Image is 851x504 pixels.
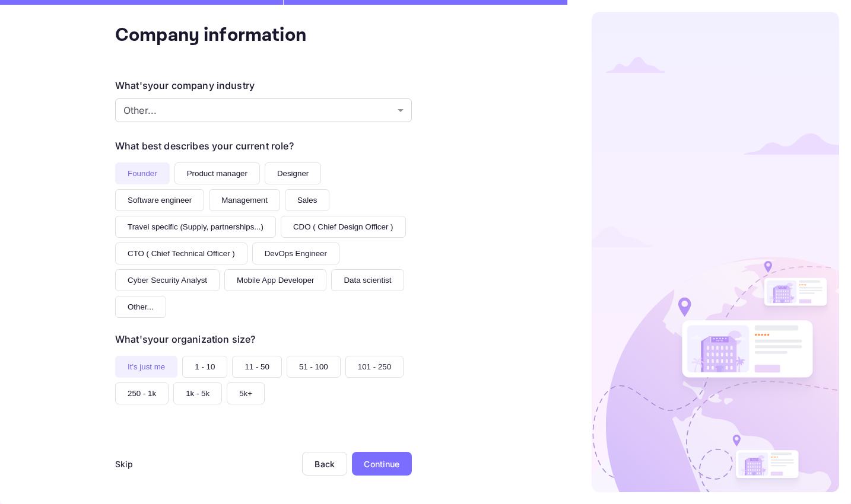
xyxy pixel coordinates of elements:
[115,139,294,153] div: What best describes your current role?
[281,216,406,238] button: CDO ( Chief Design Officer )
[252,243,339,264] button: DevOps Engineer
[115,98,412,122] div: Without label
[331,269,404,291] button: Data scientist
[115,356,177,378] button: It's just me
[592,12,839,492] img: logo
[364,458,399,470] div: Continue
[115,296,166,318] button: Other...
[115,332,255,346] div: What's your organization size?
[115,216,276,238] button: Travel specific (Supply, partnerships...)
[345,356,404,378] button: 101 - 250
[115,243,247,264] button: CTO ( Chief Technical Officer )
[182,356,227,378] button: 1 - 10
[115,382,169,404] button: 250 - 1k
[232,356,282,378] button: 11 - 50
[209,189,280,211] button: Management
[285,189,329,211] button: Sales
[174,162,260,184] button: Product manager
[287,356,341,378] button: 51 - 100
[115,162,170,184] button: Founder
[173,382,222,404] button: 1k - 5k
[224,269,326,291] button: Mobile App Developer
[227,382,265,404] button: 5k+
[315,459,335,469] div: Back
[115,269,220,291] button: Cyber Security Analyst
[115,78,255,92] div: What's your company industry
[115,189,204,211] button: Software engineer
[115,21,353,50] div: Company information
[265,162,321,184] button: Designer
[115,458,134,470] div: Skip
